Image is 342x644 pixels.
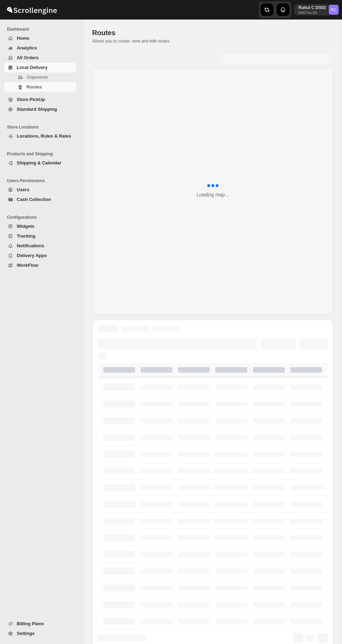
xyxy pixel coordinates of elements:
button: Shipments [4,72,76,82]
button: Users [4,185,76,195]
button: WorkFlow [4,261,76,270]
text: RC [331,8,336,12]
span: Store Locations [7,124,79,130]
span: Users [17,187,29,192]
span: WorkFlow [17,263,38,268]
button: User menu [294,4,339,15]
button: Routes [4,82,76,92]
span: Users Permissions [7,178,79,184]
span: Shipping & Calendar [17,160,61,165]
p: Rahul C DS02 [298,5,326,10]
button: All Orders [4,53,76,63]
span: Tracking [17,233,35,239]
button: Billing Plans [4,619,76,629]
span: Widgets [17,224,34,229]
img: ScrollEngine [6,1,58,18]
span: Settings [17,631,35,636]
span: Products and Shipping [7,151,79,157]
span: Notifications [17,243,44,248]
button: Cash Collection [4,195,76,204]
span: Home [17,36,29,41]
button: Analytics [4,43,76,53]
span: Routes [27,84,42,90]
span: Standard Shipping [17,107,57,112]
span: Shipments [27,75,48,80]
p: b607ea-2b [298,10,326,15]
span: Locations, Rules & Rates [17,133,71,139]
button: Notifications [4,241,76,251]
span: Rahul C DS02 [329,5,339,15]
button: Shipping & Calendar [4,158,76,168]
span: Store PickUp [17,97,45,102]
span: Dashboard [7,26,79,32]
span: Delivery Apps [17,253,47,258]
button: Widgets [4,222,76,231]
button: Settings [4,629,76,638]
button: Delivery Apps [4,251,76,261]
span: Billing Plans [17,621,44,626]
div: Loading map... [196,191,229,198]
button: Tracking [4,231,76,241]
button: Locations, Rules & Rates [4,131,76,141]
span: Analytics [17,45,37,51]
span: Routes [92,29,116,37]
button: Home [4,33,76,43]
span: Cash Collection [17,197,51,202]
p: Allows you to create, view and edit routes. [92,38,333,44]
span: All Orders [17,55,39,60]
span: Local Delivery [17,65,47,70]
span: Configurations [7,215,79,220]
